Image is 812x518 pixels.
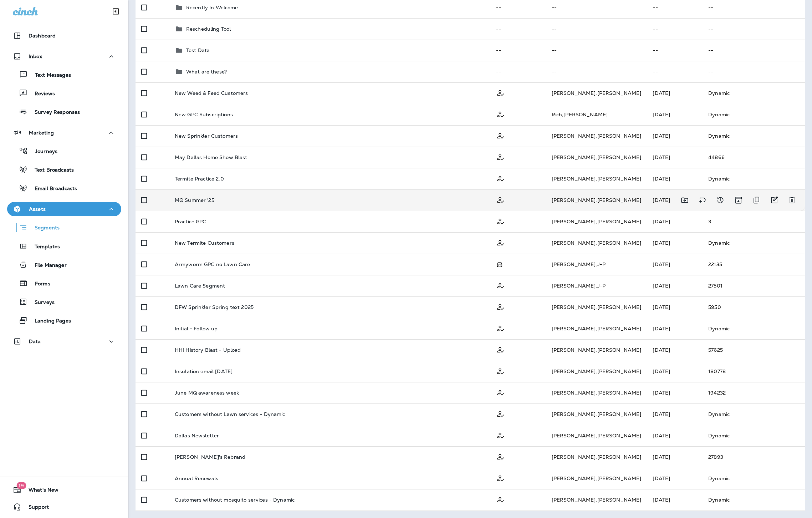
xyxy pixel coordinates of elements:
[546,168,647,189] td: [PERSON_NAME] , [PERSON_NAME]
[546,425,647,446] td: [PERSON_NAME] , [PERSON_NAME]
[703,18,805,40] td: --
[7,334,121,349] button: Data
[496,303,505,310] span: Customer Only
[647,40,703,61] td: --
[7,202,121,216] button: Assets
[28,148,57,155] p: Journeys
[785,193,799,207] button: Delete
[496,239,505,245] span: Customer Only
[703,211,805,232] td: 3
[29,130,54,136] p: Marketing
[7,86,121,101] button: Reviews
[7,500,121,514] button: Support
[7,162,121,177] button: Text Broadcasts
[175,176,224,182] p: Termite Practice 2.0
[186,69,227,75] p: What are these?
[175,497,295,503] p: Customers without mosquito services - Dynamic
[496,261,503,267] span: Possession
[546,275,647,296] td: [PERSON_NAME] , J-P
[27,244,60,250] p: Templates
[7,67,121,82] button: Text Messages
[647,104,703,125] td: [DATE]
[27,91,55,97] p: Reviews
[703,104,805,125] td: Dynamic
[490,40,546,61] td: --
[703,489,805,511] td: Dynamic
[703,254,805,275] td: 22135
[546,61,647,82] td: --
[106,4,126,19] button: Collapse Sidebar
[496,367,505,374] span: Customer Only
[175,476,218,481] p: Annual Renewals
[647,403,703,425] td: [DATE]
[21,487,58,496] span: What's New
[647,446,703,468] td: [DATE]
[27,167,74,174] p: Text Broadcasts
[546,82,647,104] td: [PERSON_NAME] , [PERSON_NAME]
[175,261,250,267] p: Armyworm GPC no Lawn Care
[29,33,56,39] p: Dashboard
[28,281,50,288] p: Forms
[546,40,647,61] td: --
[647,18,703,40] td: --
[713,193,727,207] button: View Changelog
[546,382,647,403] td: [PERSON_NAME] , [PERSON_NAME]
[703,339,805,361] td: 57625
[703,318,805,339] td: Dynamic
[703,446,805,468] td: 27893
[175,283,225,289] p: Lawn Care Segment
[731,193,746,207] button: Archive
[175,304,254,310] p: DFW Sprinkler Spring text 2025
[703,296,805,318] td: 5950
[546,489,647,511] td: [PERSON_NAME] , [PERSON_NAME]
[647,168,703,189] td: [DATE]
[546,125,647,147] td: [PERSON_NAME] , [PERSON_NAME]
[647,275,703,296] td: [DATE]
[647,361,703,382] td: [DATE]
[647,382,703,403] td: [DATE]
[490,18,546,40] td: --
[749,193,764,207] button: Duplicate Segment
[27,262,67,269] p: File Manager
[175,90,248,96] p: New Weed & Feed Customers
[490,61,546,82] td: --
[175,219,206,224] p: Practice GPC
[546,18,647,40] td: --
[703,82,805,104] td: Dynamic
[703,147,805,168] td: 44866
[496,111,505,117] span: Customer Only
[647,489,703,511] td: [DATE]
[647,232,703,254] td: [DATE]
[7,257,121,272] button: File Manager
[7,29,121,43] button: Dashboard
[703,61,805,82] td: --
[546,361,647,382] td: [PERSON_NAME] , [PERSON_NAME]
[546,403,647,425] td: [PERSON_NAME] , [PERSON_NAME]
[7,104,121,119] button: Survey Responses
[175,347,241,353] p: HHI History Blast - Upload
[703,232,805,254] td: Dynamic
[695,193,710,207] button: Add tags
[678,193,692,207] button: Move to folder
[7,276,121,291] button: Forms
[546,104,647,125] td: Rich , [PERSON_NAME]
[175,369,233,374] p: Insulation email [DATE]
[496,453,505,459] span: Customer Only
[7,294,121,309] button: Surveys
[27,299,55,306] p: Surveys
[496,496,505,502] span: Customer Only
[546,446,647,468] td: [PERSON_NAME] , [PERSON_NAME]
[496,175,505,181] span: Customer Only
[496,89,505,96] span: Customer Only
[546,468,647,489] td: [PERSON_NAME] , [PERSON_NAME]
[28,72,71,79] p: Text Messages
[496,153,505,160] span: Customer Only
[186,47,210,53] p: Test Data
[703,361,805,382] td: 180778
[546,147,647,168] td: [PERSON_NAME] , [PERSON_NAME]
[546,339,647,361] td: [PERSON_NAME] , [PERSON_NAME]
[647,296,703,318] td: [DATE]
[703,168,805,189] td: Dynamic
[703,425,805,446] td: Dynamic
[27,318,71,325] p: Landing Pages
